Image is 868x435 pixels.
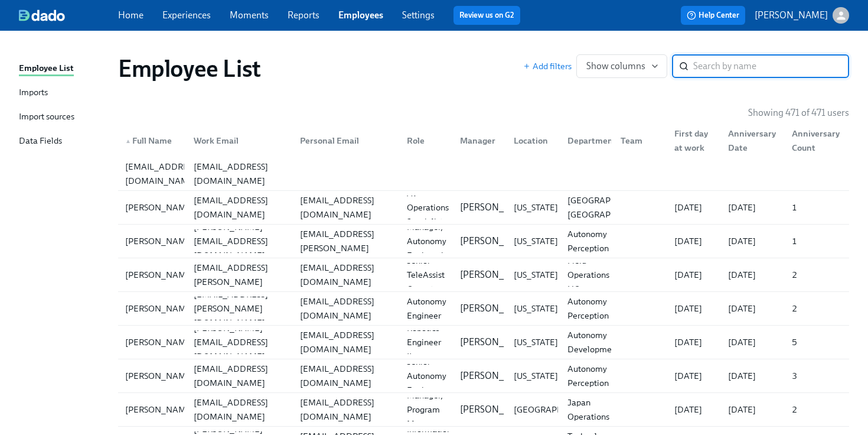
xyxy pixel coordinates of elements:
[189,193,291,222] div: [EMAIL_ADDRESS][DOMAIN_NAME]
[118,157,849,190] div: [EMAIL_ADDRESS][DOMAIN_NAME][EMAIL_ADDRESS][DOMAIN_NAME]
[563,227,614,255] div: Autonomy Perception
[189,321,291,363] div: [PERSON_NAME][EMAIL_ADDRESS][DOMAIN_NAME]
[19,9,118,21] a: dado
[453,6,520,25] button: Review us on G2
[509,335,563,349] div: [US_STATE]
[118,191,849,225] a: [PERSON_NAME][EMAIL_ADDRESS][DOMAIN_NAME][EMAIL_ADDRESS][DOMAIN_NAME]AV Operations Specialist[PER...
[295,294,397,323] div: [EMAIL_ADDRESS][DOMAIN_NAME]
[118,326,849,359] div: [PERSON_NAME][PERSON_NAME][EMAIL_ADDRESS][DOMAIN_NAME][EMAIL_ADDRESS][DOMAIN_NAME]Robotics Engine...
[460,403,533,416] p: [PERSON_NAME]
[451,129,504,152] div: Manager
[586,60,657,72] span: Show columns
[670,369,719,383] div: [DATE]
[723,234,783,248] div: [DATE]
[295,328,397,356] div: [EMAIL_ADDRESS][DOMAIN_NAME]
[118,9,143,21] a: Home
[563,328,624,356] div: Autonomy Development
[455,134,504,148] div: Manager
[189,160,291,188] div: [EMAIL_ADDRESS][DOMAIN_NAME]
[118,54,261,83] h1: Employee List
[125,138,131,144] span: ▲
[118,225,849,258] a: [PERSON_NAME][PERSON_NAME][EMAIL_ADDRESS][DOMAIN_NAME][PERSON_NAME][EMAIL_ADDRESS][PERSON_NAME][D...
[509,369,563,383] div: [US_STATE]
[230,9,269,21] a: Moments
[402,388,463,431] div: Manager, Program Management
[459,9,514,21] a: Review us on G2
[402,355,451,397] div: Senior Autonomy Engineer
[460,235,533,248] p: [PERSON_NAME]
[162,9,211,21] a: Experiences
[118,393,849,427] a: [PERSON_NAME][EMAIL_ADDRESS][DOMAIN_NAME][EMAIL_ADDRESS][DOMAIN_NAME]Manager, Program Management[...
[118,191,849,224] div: [PERSON_NAME][EMAIL_ADDRESS][DOMAIN_NAME][EMAIL_ADDRESS][DOMAIN_NAME]AV Operations Specialist[PER...
[118,258,849,291] div: [PERSON_NAME][PERSON_NAME][EMAIL_ADDRESS][PERSON_NAME][DOMAIN_NAME][EMAIL_ADDRESS][DOMAIN_NAME]Se...
[118,359,849,393] a: [PERSON_NAME][EMAIL_ADDRESS][DOMAIN_NAME][EMAIL_ADDRESS][DOMAIN_NAME]Senior Autonomy Engineer[PER...
[787,126,847,155] div: Anniversary Count
[558,129,612,152] div: Department
[338,9,383,21] a: Employees
[460,302,533,315] p: [PERSON_NAME]
[189,246,291,303] div: [PERSON_NAME][EMAIL_ADDRESS][PERSON_NAME][DOMAIN_NAME]
[723,268,783,282] div: [DATE]
[189,134,291,148] div: Work Email
[563,179,661,236] div: Site Deployments-[GEOGRAPHIC_DATA], [GEOGRAPHIC_DATA] Lyft
[397,129,451,152] div: Role
[118,393,849,426] div: [PERSON_NAME][EMAIL_ADDRESS][DOMAIN_NAME][EMAIL_ADDRESS][DOMAIN_NAME]Manager, Program Management[...
[723,369,783,383] div: [DATE]
[19,134,109,149] a: Data Fields
[755,9,828,22] p: [PERSON_NAME]
[787,268,847,282] div: 2
[402,220,458,262] div: Manager, Autonomy Engineering
[402,321,451,363] div: Robotics Engineer II
[460,369,533,382] p: [PERSON_NAME]
[670,200,719,215] div: [DATE]
[563,395,614,424] div: Japan Operations
[120,200,199,215] div: [PERSON_NAME]
[670,402,719,417] div: [DATE]
[723,335,783,349] div: [DATE]
[120,234,199,248] div: [PERSON_NAME]
[509,134,558,148] div: Location
[509,234,563,248] div: [US_STATE]
[19,110,74,125] div: Import sources
[748,106,849,119] p: Showing 471 of 471 users
[19,134,62,149] div: Data Fields
[509,402,605,417] div: [GEOGRAPHIC_DATA]
[120,301,199,316] div: [PERSON_NAME]
[460,201,533,214] p: [PERSON_NAME]
[787,301,847,316] div: 2
[402,280,451,337] div: Senior Autonomy Engineer II
[184,129,291,152] div: Work Email
[719,129,783,152] div: Anniversary Date
[782,129,847,152] div: Anniversary Count
[755,7,849,24] button: [PERSON_NAME]
[509,268,563,282] div: [US_STATE]
[120,335,199,349] div: [PERSON_NAME]
[563,294,614,323] div: Autonomy Perception
[295,193,397,222] div: [EMAIL_ADDRESS][DOMAIN_NAME]
[120,369,199,383] div: [PERSON_NAME]
[670,335,719,349] div: [DATE]
[120,134,184,148] div: Full Name
[504,129,558,152] div: Location
[723,301,783,316] div: [DATE]
[460,336,533,349] p: [PERSON_NAME]
[120,160,204,188] div: [EMAIL_ADDRESS][DOMAIN_NAME]
[787,369,847,383] div: 3
[563,362,614,390] div: Autonomy Perception
[19,86,109,100] a: Imports
[723,126,783,155] div: Anniversary Date
[291,129,397,152] div: Personal Email
[509,301,563,316] div: [US_STATE]
[19,86,48,100] div: Imports
[189,220,291,262] div: [PERSON_NAME][EMAIL_ADDRESS][DOMAIN_NAME]
[787,200,847,215] div: 1
[118,157,849,191] a: [EMAIL_ADDRESS][DOMAIN_NAME][EMAIL_ADDRESS][DOMAIN_NAME]
[402,186,453,229] div: AV Operations Specialist
[118,292,849,325] div: [PERSON_NAME][EMAIL_ADDRESS][PERSON_NAME][DOMAIN_NAME][EMAIL_ADDRESS][DOMAIN_NAME]Senior Autonomy...
[563,134,621,148] div: Department
[611,129,665,152] div: Team
[509,200,563,215] div: [US_STATE]
[523,60,572,72] button: Add filters
[402,9,435,21] a: Settings
[295,395,397,424] div: [EMAIL_ADDRESS][DOMAIN_NAME]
